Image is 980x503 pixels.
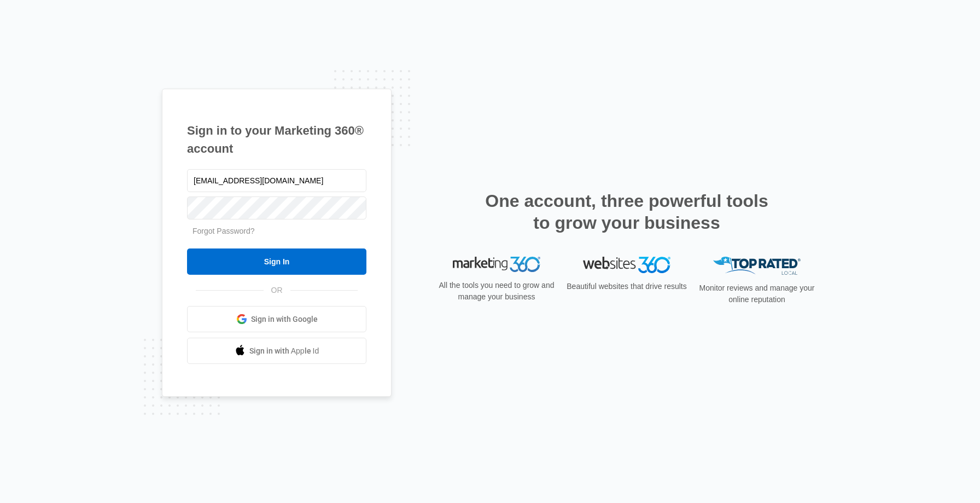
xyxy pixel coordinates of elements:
[192,227,255,235] a: Forgot Password?
[251,314,318,325] span: Sign in with Google
[187,169,366,192] input: Email
[187,122,366,158] h1: Sign in to your Marketing 360® account
[187,306,366,332] a: Sign in with Google
[435,280,558,303] p: All the tools you need to grow and manage your business
[482,190,772,234] h2: One account, three powerful tools to grow your business
[453,257,540,272] img: Marketing 360
[565,281,688,292] p: Beautiful websites that drive results
[187,338,366,364] a: Sign in with Apple Id
[264,285,290,296] span: OR
[187,248,366,275] input: Sign In
[249,345,319,357] span: Sign in with Apple Id
[696,282,818,305] p: Monitor reviews and manage your online reputation
[713,257,801,275] img: Top Rated Local
[583,257,670,273] img: Websites 360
